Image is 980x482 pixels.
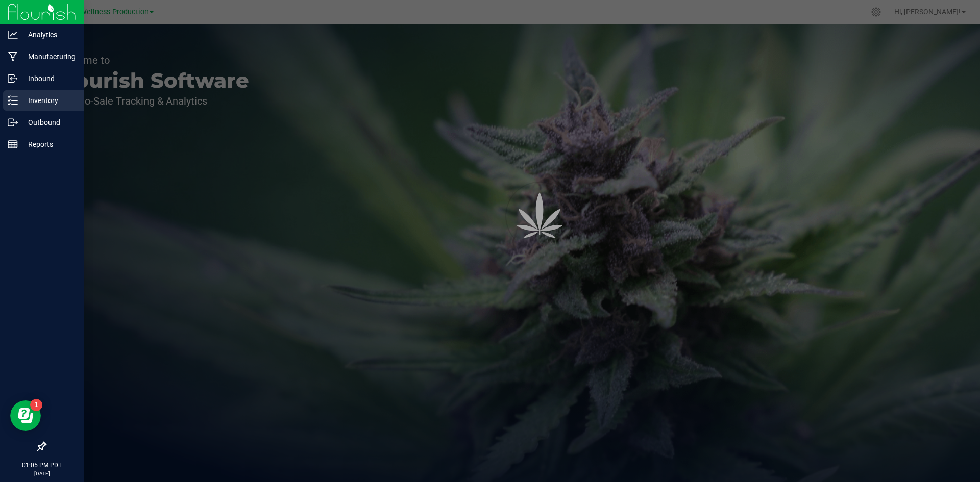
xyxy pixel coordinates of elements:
[18,94,79,107] p: Inventory
[18,138,79,150] p: Reports
[8,73,18,84] inline-svg: Inbound
[18,29,79,41] p: Analytics
[8,52,18,62] inline-svg: Manufacturing
[18,72,79,85] p: Inbound
[5,470,79,477] p: [DATE]
[30,399,42,411] iframe: Resource center unread badge
[5,461,79,470] p: 01:05 PM PDT
[8,117,18,128] inline-svg: Outbound
[8,139,18,149] inline-svg: Reports
[10,400,41,431] iframe: Resource center
[18,50,79,63] p: Manufacturing
[18,116,79,129] p: Outbound
[8,95,18,106] inline-svg: Inventory
[8,30,18,40] inline-svg: Analytics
